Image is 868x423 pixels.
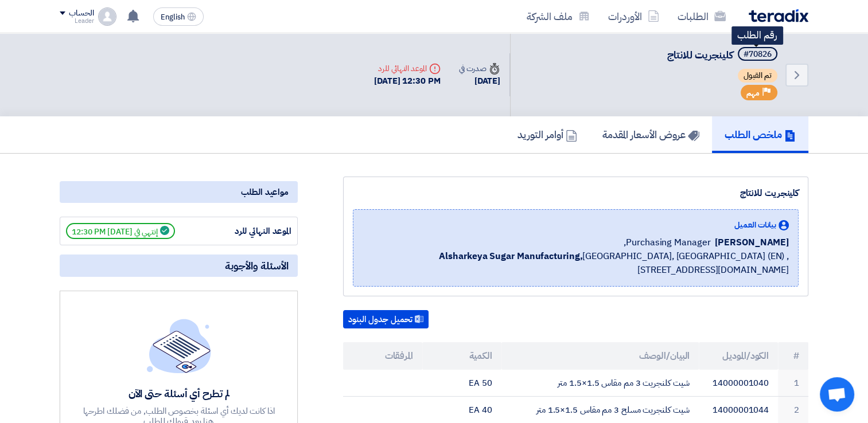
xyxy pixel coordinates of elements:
span: [PERSON_NAME] [715,236,789,249]
span: كلينجريت للانتاج [667,47,733,62]
div: رقم الطلب [731,26,783,45]
h5: كلينجريت للانتاج [667,47,780,63]
span: بيانات العميل [734,219,776,231]
th: الكمية [422,342,501,370]
button: تحميل جدول البنود [343,310,429,328]
th: الكود/الموديل [699,342,778,370]
span: [GEOGRAPHIC_DATA], [GEOGRAPHIC_DATA] (EN) ,[STREET_ADDRESS][DOMAIN_NAME] [363,249,789,277]
img: empty_state_list.svg [147,319,211,373]
h5: ملخص الطلب [725,128,796,141]
img: Teradix logo [749,9,808,22]
span: الأسئلة والأجوبة [225,259,289,272]
img: profile_test.png [98,7,116,26]
a: Open chat [820,377,854,412]
span: إنتهي في [DATE] 12:30 PM [66,223,175,239]
th: البيان/الوصف [501,342,699,370]
a: ملخص الطلب [712,116,808,153]
a: أوامر التوريد [505,116,590,153]
button: English [153,7,204,26]
a: الأوردرات [599,3,668,30]
th: # [778,342,808,370]
a: الطلبات [668,3,735,30]
h5: عروض الأسعار المقدمة [602,128,699,141]
div: الموعد النهائي للرد [205,225,291,238]
div: [DATE] [459,75,500,88]
div: كلينجريت للانتاج [353,186,799,200]
div: #70826 [744,50,772,58]
td: شيت كلنجريت 3 مم مقاس 1.5×1.5 متر [501,370,699,397]
a: عروض الأسعار المقدمة [590,116,712,153]
td: 1 [778,370,808,397]
td: 14000001040 [699,370,778,397]
div: الحساب [69,9,94,18]
div: صدرت في [459,62,500,75]
span: مهم [746,88,760,99]
a: ملف الشركة [517,3,599,30]
b: Alsharkeya Sugar Manufacturing, [439,249,582,263]
span: Purchasing Manager, [624,236,710,249]
span: English [161,13,185,21]
div: مواعيد الطلب [60,181,298,203]
div: [DATE] 12:30 PM [374,75,441,88]
th: المرفقات [343,342,422,370]
div: الموعد النهائي للرد [374,62,441,75]
td: 50 EA [422,370,501,397]
div: لم تطرح أي أسئلة حتى الآن [81,387,277,400]
h5: أوامر التوريد [517,128,577,141]
div: Leader [60,18,94,24]
span: تم القبول [738,69,777,83]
